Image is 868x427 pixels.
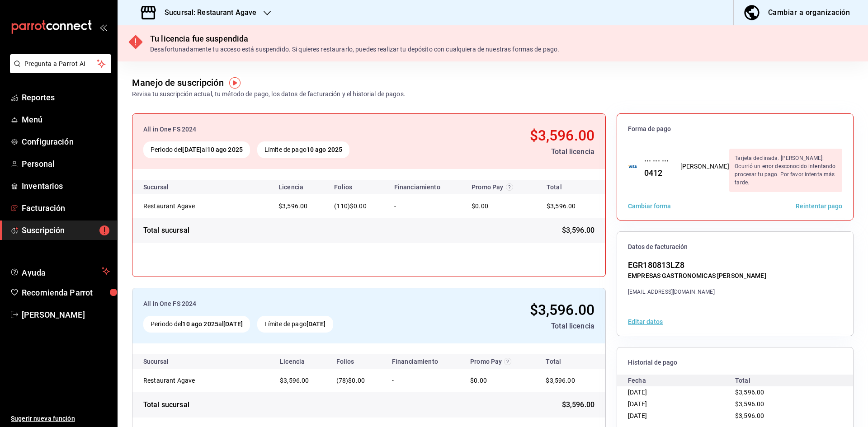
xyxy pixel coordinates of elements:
th: Total [535,354,605,369]
strong: [DATE] [307,320,326,328]
div: ··· ··· ··· 0412 [637,155,670,179]
div: Fecha [628,375,735,386]
span: Recomienda Parrot [22,286,110,299]
span: $3,596.00 [562,399,594,410]
span: Reportes [22,91,110,103]
span: [PERSON_NAME] [22,309,110,321]
div: [DATE] [628,410,735,422]
div: [EMAIL_ADDRESS][DOMAIN_NAME] [628,288,766,296]
span: Suscripción [22,224,110,236]
th: Folios [327,180,387,194]
button: Pregunta a Parrot AI [10,54,111,73]
span: $0.00 [348,377,365,384]
div: EGR180813LZ8 [628,259,766,271]
button: open_drawer_menu [99,23,107,31]
div: Cambiar a organización [768,6,850,19]
div: Sucursal [143,358,193,365]
div: Total sucursal [143,399,189,410]
div: Desafortunadamente tu acceso está suspendido. Si quieres restaurarlo, puedes realizar tu depósito... [150,45,559,54]
th: Total [536,180,605,194]
span: $0.00 [350,202,367,210]
div: Total sucursal [143,225,189,236]
div: Restaurant Agave [143,202,234,211]
button: Editar datos [628,319,663,325]
th: Financiamiento [385,354,463,369]
svg: Recibe un descuento en el costo de tu membresía al cubrir 80% de tus transacciones realizadas con... [506,183,513,191]
span: $3,596.00 [278,202,307,210]
div: [DATE] [628,398,735,410]
td: - [385,369,463,392]
div: Periodo del al [143,316,250,333]
div: Sucursal [143,183,193,191]
svg: Recibe un descuento en el costo de tu membresía al cubrir 80% de tus transacciones realizadas con... [504,358,511,365]
span: Forma de pago [628,125,842,133]
span: Pregunta a Parrot AI [24,59,97,69]
div: [DATE] [628,386,735,398]
div: All in One FS 2024 [143,125,436,134]
div: Total [735,375,842,386]
span: $0.00 [472,202,488,210]
span: $3,596.00 [562,225,594,236]
span: $3,596.00 [546,377,575,384]
div: Total licencia [443,146,594,157]
span: Sugerir nueva función [11,414,110,423]
strong: [DATE] [223,320,243,328]
span: $0.00 [470,377,487,384]
div: Tarjeta declinada. [PERSON_NAME]: Ocurrió un error desconocido intentando procesar tu pago. Por f... [729,149,842,192]
span: $3,596.00 [547,202,576,210]
span: $3,596.00 [530,301,594,319]
span: $3,596.00 [280,377,309,384]
span: Personal [22,158,110,170]
img: Tooltip marker [229,77,241,89]
div: Periodo del al [143,141,250,158]
button: Reintentar pago [796,203,842,209]
th: Folios [329,354,385,369]
span: $3,596.00 [735,389,764,396]
strong: 10 ago 2025 [207,146,243,153]
div: Límite de pago [257,141,349,158]
th: Financiamiento [387,180,465,194]
strong: 10 ago 2025 [307,146,342,153]
div: Límite de pago [257,316,333,333]
div: Tu licencia fue suspendida [150,33,559,45]
span: Facturación [22,202,110,214]
span: Configuración [22,136,110,148]
span: Menú [22,113,110,126]
div: All in One FS 2024 [143,299,428,309]
div: Restaurant Agave [143,376,234,385]
strong: [DATE] [182,146,202,153]
span: $3,596.00 [735,412,764,419]
div: [PERSON_NAME] [680,162,730,171]
td: (110) [327,194,387,218]
span: $3,596.00 [530,127,594,144]
span: Historial de pago [628,358,842,367]
td: (78) [329,369,385,392]
button: Cambiar forma [628,203,671,209]
div: Total licencia [435,321,594,332]
div: Promo Pay [470,358,528,365]
span: $3,596.00 [735,400,764,408]
a: Pregunta a Parrot AI [6,66,111,75]
div: EMPRESAS GASTRONOMICAS [PERSON_NAME] [628,271,766,281]
th: Licencia [273,354,329,369]
div: Promo Pay [472,183,528,191]
td: - [387,194,465,218]
div: Revisa tu suscripción actual, tu método de pago, los datos de facturación y el historial de pagos. [132,89,406,99]
strong: 10 ago 2025 [182,320,218,328]
th: Licencia [271,180,327,194]
div: Manejo de suscripción [132,76,224,89]
h3: Sucursal: Restaurant Agave [157,7,256,18]
span: Ayuda [22,266,98,277]
span: Inventarios [22,180,110,192]
span: Datos de facturación [628,243,842,251]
